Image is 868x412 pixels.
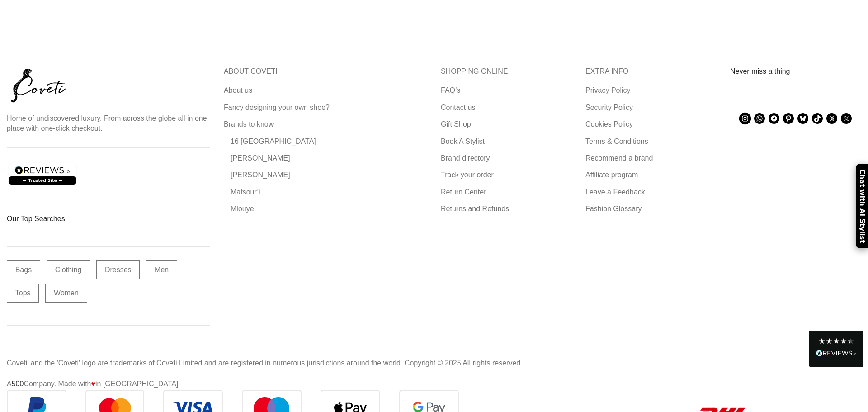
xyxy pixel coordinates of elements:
[441,204,510,214] a: Returns and Refunds
[7,358,861,390] div: A Company. Made with in [GEOGRAPHIC_DATA]
[585,170,639,180] a: Affiliate program
[441,86,461,96] a: FAQ’s
[585,66,717,76] h5: EXTRA INFO
[816,350,857,356] img: REVIEWS.io
[441,187,487,197] a: Return Center
[7,114,210,134] p: Home of undiscovered luxury. From across the globe all in one place with one-click checkout.
[45,284,87,303] a: Women (21,935 items)
[47,261,90,280] a: Clothing (18,679 items)
[809,331,863,367] div: Read All Reviews
[441,120,472,130] a: Gift Shop
[96,261,140,280] a: Dresses (9,678 items)
[231,170,291,180] a: [PERSON_NAME]
[585,103,634,113] a: Security Policy
[441,137,486,147] a: Book A Stylist
[7,358,861,369] p: Coveti' and the 'Coveti' logo are trademarks of Coveti Limited and are registered in numerous jur...
[7,261,40,280] a: Bags (1,744 items)
[231,153,291,163] a: [PERSON_NAME]
[7,284,39,303] a: Tops (2,988 items)
[224,86,253,96] a: About us
[231,187,261,197] a: Matsour’i
[441,170,495,180] a: Track your order
[224,120,274,130] a: Brands to know
[585,204,643,214] a: Fashion Glossary
[818,337,854,345] div: 4.28 Stars
[441,103,476,113] a: Contact us
[224,103,330,113] a: Fancy designing your own shoe?
[91,380,95,388] span: ♥
[146,261,177,280] a: Men (1,906 items)
[7,66,70,104] img: coveti-black-logo_ueqiqk.png
[224,66,427,76] h5: ABOUT COVETI
[585,120,634,130] a: Cookies Policy
[585,153,654,163] a: Recommend a brand
[585,137,649,147] a: Terms & Conditions
[816,348,857,360] div: Read All Reviews
[7,161,78,186] img: reviews-trust-logo-2.png
[231,137,317,147] a: 16 [GEOGRAPHIC_DATA]
[730,66,861,76] h3: Never miss a thing
[585,187,646,197] a: Leave a Feedback
[441,66,572,76] h5: SHOPPING ONLINE
[585,86,632,96] a: Privacy Policy
[441,153,491,163] a: Brand directory
[7,214,210,224] h3: Our Top Searches
[12,380,24,388] a: 500
[231,204,255,214] a: Mlouye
